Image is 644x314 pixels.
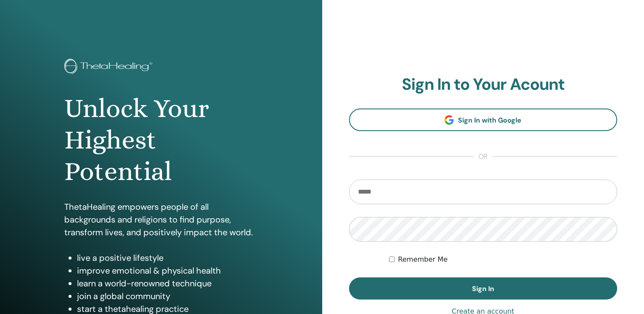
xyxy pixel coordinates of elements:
[474,151,492,162] span: or
[349,75,618,94] h2: Sign In to Your Acount
[398,254,448,265] label: Remember Me
[389,254,617,265] div: Keep me authenticated indefinitely or until I manually logout
[458,116,521,125] span: Sign In with Google
[472,284,494,293] span: Sign In
[77,277,258,290] li: learn a world-renowned technique
[349,108,618,131] a: Sign In with Google
[64,200,258,239] p: ThetaHealing empowers people of all backgrounds and religions to find purpose, transform lives, a...
[77,290,258,303] li: join a global community
[77,251,258,264] li: live a positive lifestyle
[64,93,258,188] h1: Unlock Your Highest Potential
[349,277,618,300] button: Sign In
[77,264,258,277] li: improve emotional & physical health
